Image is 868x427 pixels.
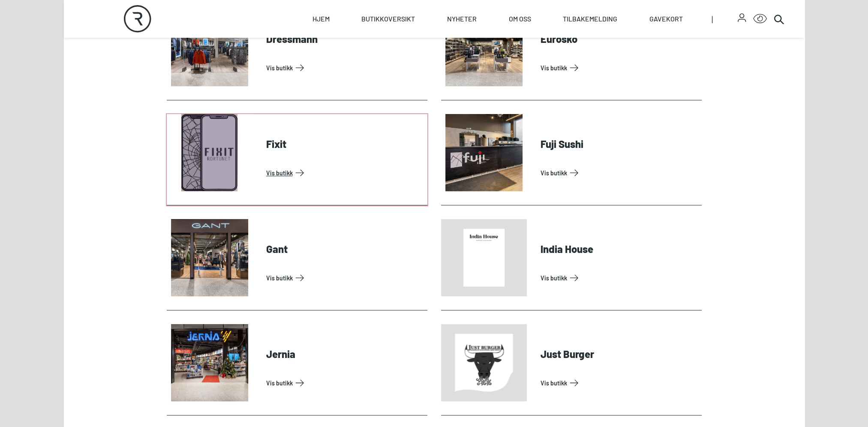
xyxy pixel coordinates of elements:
a: Vis Butikk: India House [541,271,698,285]
a: Vis Butikk: Fixit [266,166,424,180]
a: Vis Butikk: Eurosko [541,61,698,75]
a: Vis Butikk: Just Burger [541,376,698,390]
a: Vis Butikk: Fuji Sushi [541,166,698,180]
a: Vis Butikk: Gant [266,271,424,285]
a: Vis Butikk: Dressmann [266,61,424,75]
button: Open Accessibility Menu [753,12,767,26]
a: Vis Butikk: Jernia [266,376,424,390]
